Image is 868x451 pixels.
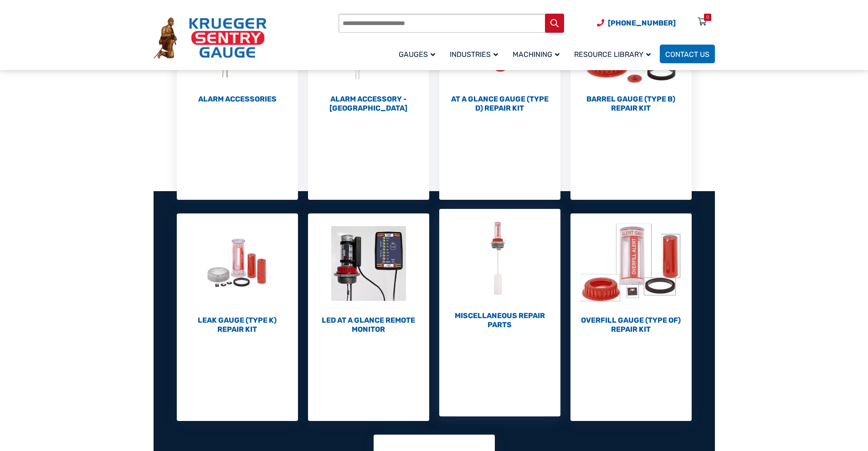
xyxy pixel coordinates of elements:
[177,316,298,334] h2: Leak Gauge (Type K) Repair Kit
[513,50,560,59] span: Machining
[507,43,569,65] a: Machining
[570,316,692,334] h2: Overfill Gauge (Type OF) Repair Kit
[154,17,267,59] img: Krueger Sentry Gauge
[665,50,709,59] span: Contact Us
[660,45,715,63] a: Contact Us
[308,95,429,113] h2: Alarm Accessory - [GEOGRAPHIC_DATA]
[608,19,676,27] span: [PHONE_NUMBER]
[308,213,429,334] a: Visit product category LED At A Glance Remote Monitor
[393,43,444,65] a: Gauges
[450,50,498,59] span: Industries
[570,95,692,113] h2: Barrel Gauge (Type B) Repair Kit
[439,209,560,329] a: Visit product category Miscellaneous Repair Parts
[569,43,660,65] a: Resource Library
[399,50,435,59] span: Gauges
[439,95,560,113] h2: At a Glance Gauge (Type D) Repair Kit
[439,209,560,309] img: Miscellaneous Repair Parts
[597,17,676,29] a: Phone Number (920) 434-8860
[308,213,429,314] img: LED At A Glance Remote Monitor
[574,50,651,59] span: Resource Library
[444,43,507,65] a: Industries
[706,14,709,21] div: 0
[439,311,560,329] h2: Miscellaneous Repair Parts
[177,213,298,334] a: Visit product category Leak Gauge (Type K) Repair Kit
[570,213,692,334] a: Visit product category Overfill Gauge (Type OF) Repair Kit
[570,213,692,314] img: Overfill Gauge (Type OF) Repair Kit
[308,316,429,334] h2: LED At A Glance Remote Monitor
[177,213,298,314] img: Leak Gauge (Type K) Repair Kit
[177,95,298,104] h2: Alarm Accessories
